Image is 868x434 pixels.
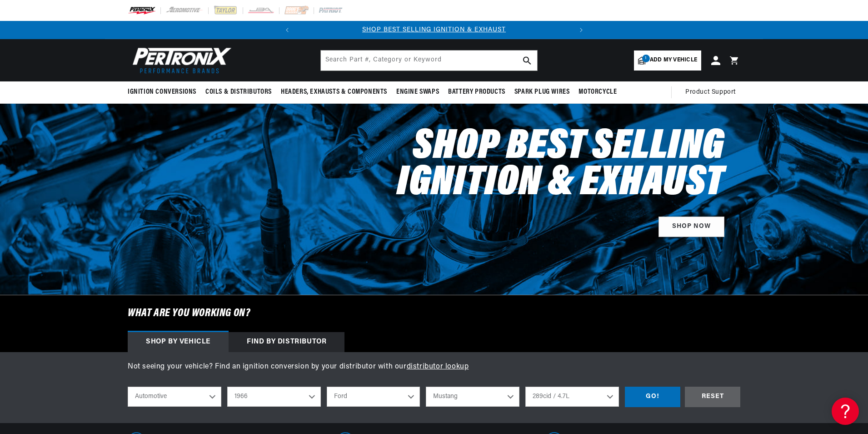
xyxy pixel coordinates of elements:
span: Motorcycle [579,87,617,97]
summary: Battery Products [444,81,510,103]
div: RESET [685,387,740,407]
h2: Shop Best Selling Ignition & Exhaust [336,129,724,202]
select: Engine [525,387,619,407]
summary: Headers, Exhausts & Components [276,81,392,103]
div: Find by Distributor [229,332,344,352]
span: Engine Swaps [396,87,439,97]
span: Add my vehicle [650,56,697,65]
summary: Motorcycle [574,81,621,103]
summary: Coils & Distributors [201,81,276,103]
select: Make [327,387,420,407]
button: Translation missing: en.sections.announcements.next_announcement [572,21,590,39]
span: Battery Products [448,87,505,97]
p: Not seeing your vehicle? Find an ignition conversion by your distributor with our [128,361,740,373]
span: Headers, Exhausts & Components [281,87,387,97]
div: 1 of 2 [296,25,572,35]
input: Search Part #, Category or Keyword [321,50,537,71]
summary: Engine Swaps [392,81,444,103]
div: GO! [625,387,680,407]
a: 1Add my vehicle [634,50,701,71]
span: Ignition Conversions [128,87,196,97]
span: Coils & Distributors [205,87,272,97]
button: Translation missing: en.sections.announcements.previous_announcement [278,21,296,39]
img: Pertronix [128,45,232,76]
div: Shop by vehicle [128,332,229,352]
slideshow-component: Translation missing: en.sections.announcements.announcement_bar [105,21,763,39]
select: Ride Type [128,387,221,407]
summary: Product Support [685,81,740,103]
span: 1 [642,55,650,62]
summary: Spark Plug Wires [510,81,574,103]
a: SHOP NOW [658,217,724,237]
span: Product Support [685,87,736,97]
select: Model [426,387,519,407]
button: search button [517,50,537,71]
summary: Ignition Conversions [128,81,201,103]
span: Spark Plug Wires [514,87,570,97]
div: Announcement [296,25,572,35]
a: distributor lookup [407,363,469,370]
a: SHOP BEST SELLING IGNITION & EXHAUST [362,26,506,33]
select: Year [227,387,321,407]
h6: What are you working on? [105,295,763,332]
